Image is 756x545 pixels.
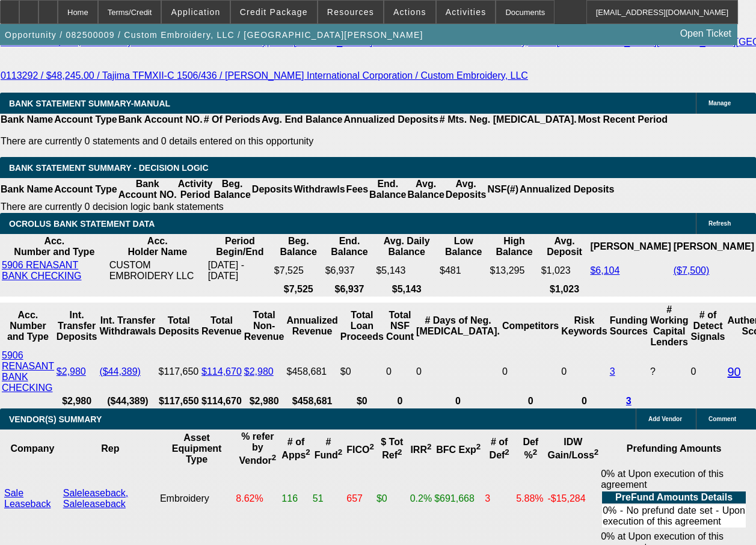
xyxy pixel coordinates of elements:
button: Resources [318,1,383,23]
b: FICO [346,445,374,455]
span: Comment [708,416,736,422]
td: $0 [376,468,408,529]
sup: 2 [533,448,537,457]
b: # Fund [315,437,343,460]
a: $114,670 [201,366,242,377]
span: Application [171,7,220,17]
th: # Working Capital Lenders [650,304,689,348]
td: 0 [561,349,607,394]
th: $0 [340,395,384,407]
th: High Balance [489,235,539,258]
td: 51 [312,468,345,529]
td: 0 [386,349,414,394]
th: Account Type [54,178,118,201]
th: Sum of the Total NSF Count and Total Overdraft Fee Count from Ocrolus [386,304,414,348]
td: 8.62% [235,468,280,529]
b: Company [10,443,54,454]
td: $7,525 [274,259,324,282]
button: Credit Package [231,1,317,23]
td: 116 [281,468,310,529]
th: Avg. Deposits [445,178,487,201]
td: $691,668 [434,468,483,529]
button: Activities [437,1,496,23]
th: Bank Account NO. [118,114,203,126]
b: Prefunding Amounts [627,443,722,454]
a: ($7,500) [674,265,710,276]
th: $7,525 [274,283,324,295]
th: Deposits [251,178,293,201]
td: $13,295 [489,259,539,282]
th: Activity Period [177,178,214,201]
th: Most Recent Period [577,114,668,126]
td: $117,650 [158,349,200,394]
td: $1,023 [541,259,589,282]
b: Asset Equipment Type [172,433,222,464]
th: Period Begin/End [207,235,272,258]
sup: 2 [338,448,342,457]
button: Actions [384,1,435,23]
b: # of Apps [281,437,310,460]
th: Bank Account NO. [118,178,177,201]
b: Def % [523,437,538,460]
b: # of Def [490,437,509,460]
th: Avg. Balance [407,178,444,201]
a: Open Ticket [675,23,736,44]
td: 0 [416,349,500,394]
span: Bank Statement Summary - Decision Logic [9,163,209,173]
sup: 2 [272,453,276,462]
th: End. Balance [325,235,375,258]
div: $458,681 [286,366,337,377]
th: # Of Periods [203,114,261,126]
th: ($44,389) [99,395,156,407]
b: IRR [410,445,431,455]
b: Rep [101,443,119,454]
th: Low Balance [439,235,488,258]
a: 90 [727,365,740,378]
th: Acc. Number and Type [1,235,108,258]
th: $5,143 [375,283,438,295]
th: Total Revenue [201,304,242,348]
th: $1,023 [541,283,589,295]
th: NSF(#) [487,178,519,201]
th: Int. Transfer Withdrawals [99,304,156,348]
a: $6,104 [590,265,619,276]
th: 0 [561,395,607,407]
td: [DATE] - [DATE] [207,259,272,282]
th: Account Type [54,114,118,126]
a: 5906 RENASANT BANK CHECKING [2,350,54,393]
th: Annualized Revenue [286,304,338,348]
th: Acc. Holder Name [109,235,206,258]
td: $6,937 [325,259,375,282]
th: Acc. Number and Type [1,304,55,348]
span: Actions [393,7,426,17]
span: Manage [708,100,731,106]
th: Avg. Deposit [541,235,589,258]
td: $481 [439,259,488,282]
td: -$15,284 [547,468,599,529]
b: PreFund Amounts Details [615,492,733,502]
th: End. Balance [369,178,407,201]
th: Total Loan Proceeds [340,304,384,348]
td: $0 [340,349,384,394]
p: There are currently 0 statements and 0 details entered on this opportunity [1,136,668,147]
a: 0113292 / $48,245.00 / Tajima TFMXII-C 1506/436 / [PERSON_NAME] International Corporation / Custo... [1,70,528,81]
td: 657 [346,468,375,529]
td: 0 [690,349,726,394]
a: 3 [626,396,632,406]
td: CUSTOM EMBROIDERY LLC [109,259,206,282]
th: 0 [502,395,559,407]
div: 0% at Upon execution of this agreement [601,469,747,529]
th: Risk Keywords [561,304,607,348]
th: [PERSON_NAME] [673,235,755,258]
sup: 2 [594,448,598,457]
th: Avg. End Balance [261,114,343,126]
sup: 2 [427,442,431,451]
th: [PERSON_NAME] [589,235,671,258]
span: Opportunity / 082500009 / Custom Embroidery, LLC / [GEOGRAPHIC_DATA][PERSON_NAME] [5,30,423,40]
th: $2,980 [56,395,98,407]
td: 5.88% [515,468,545,529]
th: Annualized Deposits [343,114,438,126]
a: $2,980 [57,366,86,377]
a: ($44,389) [99,366,141,377]
th: Annualized Deposits [519,178,615,201]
